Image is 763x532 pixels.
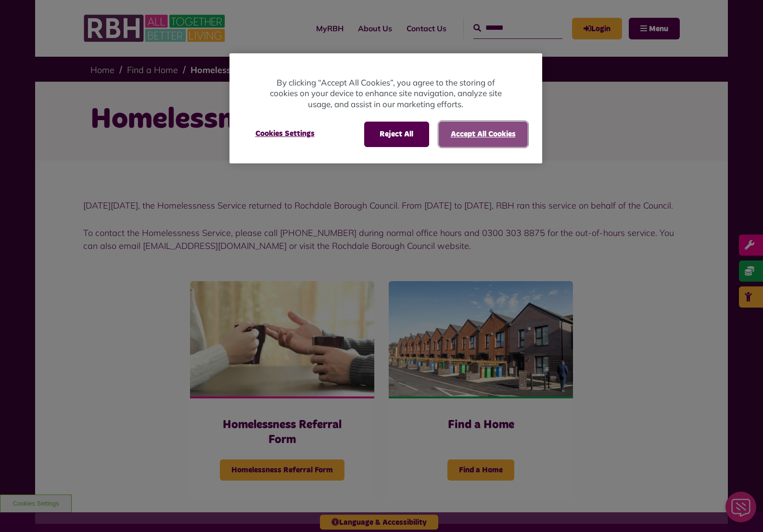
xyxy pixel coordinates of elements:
[439,122,528,147] button: Accept All Cookies
[364,122,429,147] button: Reject All
[6,3,37,34] div: Close Web Assistant
[244,122,326,146] button: Cookies Settings
[229,53,542,163] div: Cookie banner
[229,53,542,163] div: Privacy
[268,77,504,110] p: By clicking “Accept All Cookies”, you agree to the storing of cookies on your device to enhance s...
